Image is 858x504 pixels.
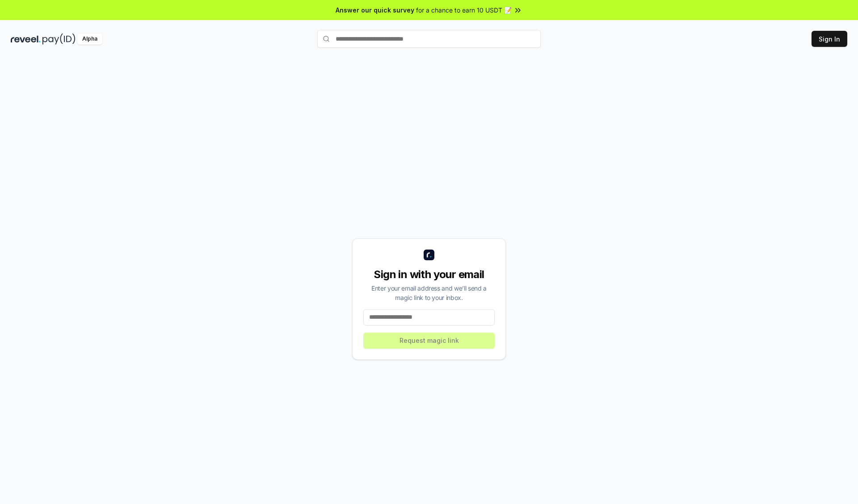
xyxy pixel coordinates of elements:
img: logo_small [424,250,434,260]
span: for a chance to earn 10 USDT 📝 [416,5,512,15]
button: Sign In [812,31,847,47]
div: Sign in with your email [363,267,495,282]
span: Answer our quick survey [336,5,414,15]
div: Enter your email address and we’ll send a magic link to your inbox. [363,283,495,302]
div: Alpha [77,33,102,45]
img: pay_id [42,33,76,45]
img: reveel_dark [11,33,41,45]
